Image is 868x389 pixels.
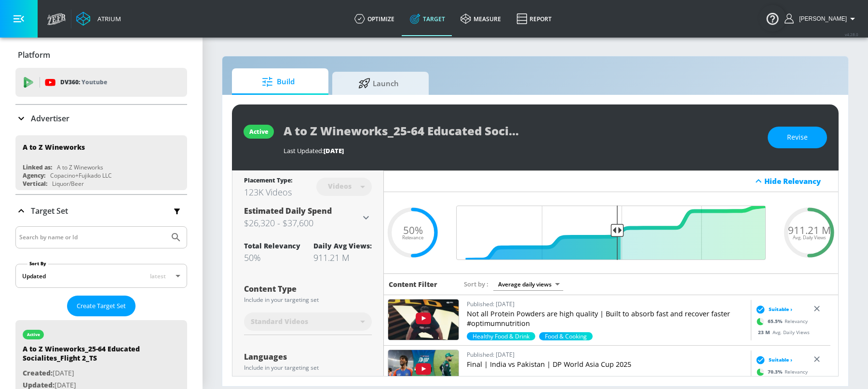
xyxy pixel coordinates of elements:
a: optimize [347,1,402,36]
div: Relevancy [753,314,808,328]
a: Report [509,1,559,36]
p: Not all Protein Powders are high quality | Built to absorb fast and recover faster #optimumnutrition [467,309,747,328]
button: [PERSON_NAME] [785,13,858,25]
div: Target Set [15,195,187,227]
div: Atrium [94,14,121,23]
div: Suitable › [753,304,792,314]
input: Search by name or Id [19,231,165,244]
div: Languages [244,353,372,361]
a: measure [453,1,509,36]
span: 911.21 M [788,225,831,235]
span: Healthy Food & Drink [467,332,535,340]
button: Open Resource Center [759,5,786,32]
p: Published: [DATE] [467,299,747,309]
span: Revise [787,131,808,143]
div: Vertical: [23,180,47,188]
div: Platform [15,41,187,68]
div: active [249,128,268,136]
button: Create Target Set [67,296,136,316]
span: Sort by [464,280,488,288]
label: Sort By [27,260,48,267]
span: Avg. Daily Views [793,235,826,240]
span: Created: [23,368,53,377]
p: [DATE] [23,367,158,379]
div: Estimated Daily Spend$26,320 - $37,600 [244,206,372,230]
h6: Content Filter [389,280,437,289]
p: Target Set [31,206,68,216]
a: Published: [DATE]Final | India vs Pakistan | DP World Asia Cup 2025 [467,350,747,382]
span: Food & Cooking [539,332,593,340]
p: Platform [18,50,50,60]
img: qfajTwCMPmk [388,299,459,340]
input: Final Threshold [451,206,771,260]
div: A to Z Wineworks [57,163,103,171]
div: DV360: Youtube [15,68,187,97]
div: Suitable › [753,355,792,364]
div: Relevancy [753,364,808,379]
a: Target [402,1,453,36]
div: A to Z WineworksLinked as:A to Z WineworksAgency:Copacino+Fujikado LLCVertical:Liquor/Beer [15,135,187,190]
span: Relevance [402,235,423,240]
div: 50% [244,252,300,263]
div: 65.5% [467,332,535,340]
span: Estimated Daily Spend [244,206,332,216]
div: Advertiser [15,105,187,132]
div: Linked as: [23,163,52,171]
div: Average daily views [493,278,563,291]
span: [DATE] [324,146,344,155]
div: Hide Relevancy [384,170,838,192]
span: Suitable › [769,306,792,313]
span: 23 M [758,328,773,335]
div: Include in your targeting set [244,365,372,371]
span: latest [150,272,166,280]
span: login as: samantha.yip@zefr.com [795,15,847,22]
div: Daily Avg Views: [313,241,372,250]
div: Total Relevancy [244,241,300,250]
span: 65.5 % [768,318,785,325]
span: 70.3 % [768,368,785,376]
span: v 4.28.0 [845,32,858,37]
p: Youtube [81,77,107,87]
span: 50% [403,225,423,235]
h3: $26,320 - $37,600 [244,216,360,230]
div: Content Type [244,285,372,293]
a: Atrium [76,12,121,26]
span: Launch [342,72,415,95]
p: Published: [DATE] [467,350,747,360]
span: Suitable › [769,356,792,363]
div: A to Z Wineworks_25-64 Educated Socialites_Flight 2_TS [23,344,158,367]
div: Copacino+Fujikado LLC [50,171,112,180]
p: DV360: [60,77,107,88]
div: Placement Type: [244,176,292,186]
span: Standard Videos [251,317,308,326]
div: Videos [323,182,356,190]
div: Hide Relevancy [764,176,833,186]
span: Build [242,70,315,93]
p: Advertiser [31,113,69,124]
div: active [27,332,40,337]
span: Create Target Set [77,300,126,311]
div: Updated [22,272,46,280]
div: 123K Videos [244,186,292,198]
p: Final | India vs Pakistan | DP World Asia Cup 2025 [467,360,747,369]
div: 911.21 M [313,252,372,263]
button: Revise [768,127,827,148]
div: Last Updated: [284,146,758,155]
div: 50.0% [539,332,593,340]
div: A to Z Wineworks [23,143,85,152]
div: Liquor/Beer [52,180,84,188]
div: Agency: [23,171,45,180]
div: Include in your targeting set [244,297,372,303]
div: Avg. Daily Views [753,328,810,336]
a: Published: [DATE]Not all Protein Powders are high quality | Built to absorb fast and recover fast... [467,299,747,332]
